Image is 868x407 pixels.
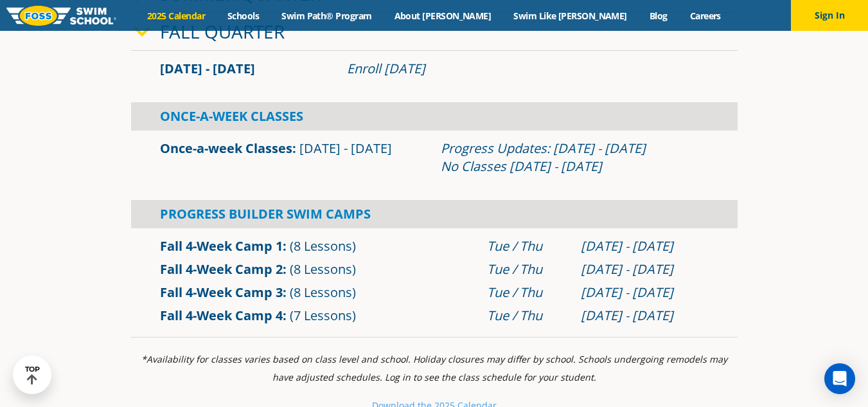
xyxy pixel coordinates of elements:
div: Tue / Thu [487,284,568,302]
div: Tue / Thu [487,307,568,325]
div: Tue / Thu [487,237,568,255]
a: Once-a-week Classes [160,140,292,157]
a: Blog [638,10,678,22]
div: [DATE] - [DATE] [581,307,709,325]
span: [DATE] - [DATE] [299,140,392,157]
a: 2025 Calendar [136,10,217,22]
div: TOP [25,365,40,385]
span: (8 Lessons) [290,237,356,255]
i: *Availability for classes varies based on class level and school. Holiday closures may differ by ... [141,353,727,383]
div: Progress Updates: [DATE] - [DATE] No Classes [DATE] - [DATE] [441,140,709,176]
a: Swim Path® Program [270,10,383,22]
a: Fall 4-Week Camp 3 [160,284,283,301]
div: [DATE] - [DATE] [581,237,709,255]
div: Tue / Thu [487,260,568,278]
img: FOSS Swim School Logo [6,6,116,26]
a: Fall 4-Week Camp 2 [160,260,283,278]
a: About [PERSON_NAME] [383,10,502,22]
a: Fall Quarter [160,19,285,44]
div: Progress Builder Swim Camps [131,200,738,228]
a: Careers [678,10,732,22]
span: (7 Lessons) [290,307,356,324]
div: Once-A-Week Classes [131,102,738,131]
div: Enroll [DATE] [347,60,709,78]
a: Schools [217,10,270,22]
div: [DATE] - [DATE] [581,284,709,302]
span: (8 Lessons) [290,284,356,301]
a: Fall 4-Week Camp 4 [160,307,283,324]
span: (8 Lessons) [290,260,356,278]
a: Fall 4-Week Camp 1 [160,237,283,255]
div: Open Intercom Messenger [824,363,855,394]
span: [DATE] - [DATE] [160,60,255,77]
a: Swim Like [PERSON_NAME] [502,10,639,22]
div: [DATE] - [DATE] [581,260,709,278]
